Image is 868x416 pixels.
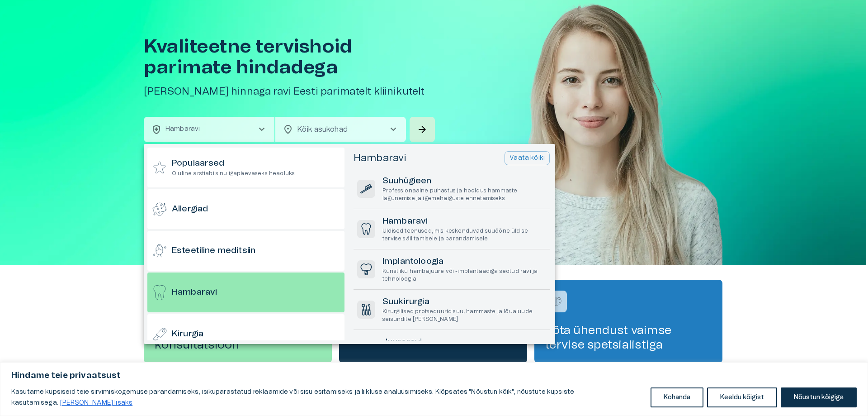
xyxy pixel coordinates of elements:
button: Keeldu kõigist [707,387,777,407]
h6: Suukirurgia [382,296,546,308]
p: Professionaalne puhastus ja hooldus hammaste lagunemise ja igemehaiguste ennetamiseks [382,187,546,202]
p: Kirurgilised protseduurid suu, hammaste ja lõualuude seisundite [PERSON_NAME] [382,308,546,323]
p: Üldised teenused, mis keskenduvad suuõõne üldise tervise säilitamisele ja parandamisele [382,227,546,243]
p: Hindame teie privaatsust [11,370,857,381]
p: Vaata kõiki [509,153,545,163]
h6: Allergiad [172,203,208,215]
h6: Suuhügieen [382,175,546,187]
a: Loe lisaks [60,399,133,406]
p: Oluline arstiabi sinu igapäevaseks heaoluks [172,170,295,177]
p: Kunstliku hambajuure või -implantaadiga seotud ravi ja tehnoloogia [382,268,546,283]
h6: Juureravi [382,336,546,349]
span: Help [46,7,60,14]
p: Kasutame küpsiseid teie sirvimiskogemuse parandamiseks, isikupärastatud reklaamide või sisu esita... [11,387,644,408]
button: Kohanda [651,387,703,407]
h6: Esteetiline meditsiin [172,245,255,257]
h5: Hambaravi [354,152,406,165]
button: Nõustun kõigiga [781,387,857,407]
h6: Populaarsed [172,158,295,170]
h6: Implantoloogia [382,256,546,268]
h6: Hambaravi [382,215,546,228]
button: Vaata kõiki [505,151,550,165]
h6: Hambaravi [172,287,217,299]
h6: Kirurgia [172,328,203,340]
